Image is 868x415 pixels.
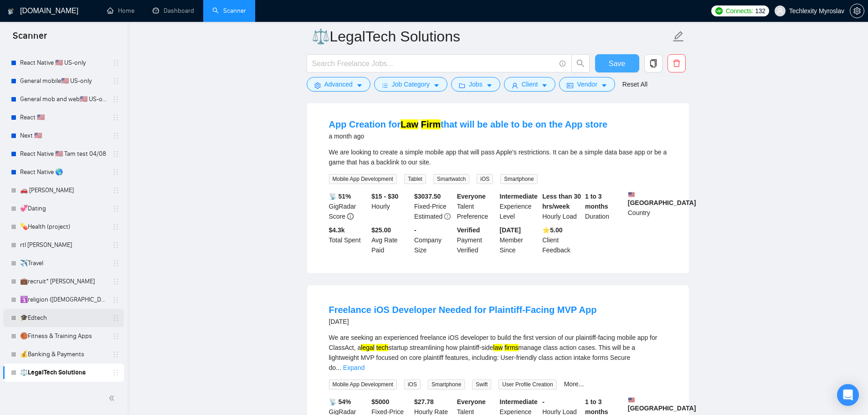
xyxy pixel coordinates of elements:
span: Mobile App Development [329,174,397,184]
button: setting [850,4,864,18]
div: We are looking to create a simple mobile app that will pass Apple's restrictions. It can be a sim... [329,147,667,167]
b: [GEOGRAPHIC_DATA] [628,191,696,206]
div: Member Since [498,225,541,255]
span: holder [112,333,119,340]
span: holder [112,169,119,176]
span: Advanced [324,79,353,89]
div: Hourly Load [540,191,583,221]
span: bars [382,82,388,89]
span: caret-down [433,82,440,89]
span: holder [112,296,119,303]
span: caret-down [356,82,363,89]
a: 💼recruit* [PERSON_NAME] [20,272,107,291]
button: Save [595,54,639,72]
span: Vendor [577,79,597,89]
span: Client [522,79,538,89]
span: holder [112,150,119,158]
span: info-circle [347,213,354,220]
div: Fixed-Price [412,191,455,221]
a: 💞Dating [20,200,107,218]
span: holder [112,351,119,358]
b: $ 3037.50 [414,193,441,200]
img: upwork-logo.png [715,7,723,15]
b: 📡 51% [329,193,351,200]
mark: firms [504,344,518,351]
b: Less than 30 hrs/week [542,193,581,210]
span: Mobile App Development [329,379,397,389]
a: setting [850,7,864,15]
span: iOS [477,174,493,184]
mark: tech [376,344,388,351]
span: delete [668,59,685,67]
span: edit [673,31,684,42]
button: copy [644,54,663,72]
a: Expand [343,364,365,371]
div: Open Intercom Messenger [837,384,859,406]
div: Experience Level [498,191,541,221]
a: 🚗 [PERSON_NAME] [20,181,107,200]
b: $ 4.3k [329,226,345,234]
a: ✈️Travel [20,254,107,272]
span: exclamation-circle [444,213,451,220]
b: 1 to 3 months [585,193,608,210]
span: caret-down [541,82,548,89]
input: Scanner name... [312,25,671,48]
span: Estimated [414,213,442,220]
a: 🎓Edtech [20,309,107,327]
a: 🏀Fitness & Training Apps [20,327,107,345]
div: [DATE] [329,316,597,327]
div: Country [626,191,669,221]
span: holder [112,241,119,249]
b: ⭐️ 5.00 [542,226,562,234]
b: [DATE] [500,226,521,234]
button: delete [668,54,686,72]
span: holder [112,278,119,285]
a: React 🇺🇸 [20,108,107,127]
div: Payment Verified [455,225,498,255]
span: holder [112,187,119,194]
div: Total Spent [327,225,370,255]
button: search [571,54,590,72]
a: homeHome [107,7,134,15]
span: Connects: [726,6,753,16]
div: GigRadar Score [327,191,370,221]
span: holder [112,77,119,85]
span: holder [112,59,119,67]
b: Everyone [457,398,486,405]
span: Smartwatch [433,174,469,184]
div: Company Size [412,225,455,255]
b: $25.00 [371,226,391,234]
span: caret-down [486,82,493,89]
span: info-circle [560,61,565,67]
div: Avg Rate Paid [370,225,412,255]
a: App Creation forLaw Firmthat will be able to be on the App store [329,119,608,129]
b: Intermediate [500,193,538,200]
div: We are seeking an experienced freelance iOS developer to build the first version of our plaintiff... [329,333,667,373]
mark: legal [361,344,375,351]
a: Reset All [622,79,647,89]
span: user [512,82,518,89]
b: Verified [457,226,480,234]
a: searchScanner [212,7,246,15]
a: ⚖️LegalTech Solutions [20,364,107,382]
span: setting [314,82,321,89]
span: holder [112,369,119,376]
img: logo [8,4,14,19]
a: General mob and web🇺🇸 US-only - to be done [20,90,107,108]
a: React Native 🇺🇸 Tam test 04/08 [20,145,107,163]
span: holder [112,260,119,267]
span: 132 [755,6,765,16]
mark: law [493,344,503,351]
div: a month ago [329,131,608,142]
span: Tablet [404,174,426,184]
span: Smartphone [428,379,465,389]
span: ... [336,364,341,371]
span: iOS [404,379,421,389]
span: Smartphone [500,174,537,184]
b: [GEOGRAPHIC_DATA] [628,397,696,412]
span: setting [850,7,864,15]
span: holder [112,114,119,121]
span: idcard [567,82,573,89]
button: settingAdvancedcaret-down [307,77,370,92]
span: search [572,59,589,67]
